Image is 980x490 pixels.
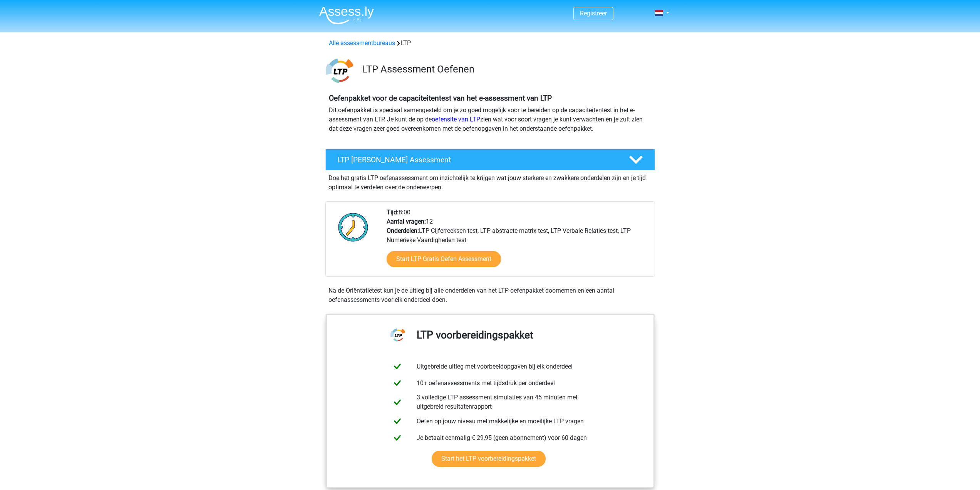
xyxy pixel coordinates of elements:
div: LTP [326,39,655,48]
img: Assessly [319,6,374,24]
a: Registreer [580,10,607,17]
b: Oefenpakket voor de capaciteitentest van het e-assessment van LTP [329,94,552,103]
b: Aantal vragen: [387,218,426,225]
a: Start het LTP voorbereidingspakket [432,451,546,467]
a: oefensite van LTP [432,116,480,123]
h3: LTP Assessment Oefenen [362,63,649,75]
p: Dit oefenpakket is speciaal samengesteld om je zo goed mogelijk voor te bereiden op de capaciteit... [329,106,652,133]
div: Doe het gratis LTP oefenassessment om inzichtelijk te krijgen wat jouw sterkere en zwakkere onder... [325,170,655,192]
b: Onderdelen: [387,227,419,234]
img: ltp.png [326,57,353,84]
b: Tijd: [387,209,399,216]
a: Start LTP Gratis Oefen Assessment [387,251,501,267]
a: Alle assessmentbureaus [329,39,395,47]
a: LTP [PERSON_NAME] Assessment [322,149,658,170]
div: 8:00 12 LTP Cijferreeksen test, LTP abstracte matrix test, LTP Verbale Relaties test, LTP Numerie... [381,208,654,276]
div: Na de Oriëntatietest kun je de uitleg bij alle onderdelen van het LTP-oefenpakket doornemen en ee... [325,286,655,305]
img: Klok [334,208,373,246]
h4: LTP [PERSON_NAME] Assessment [338,155,616,164]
